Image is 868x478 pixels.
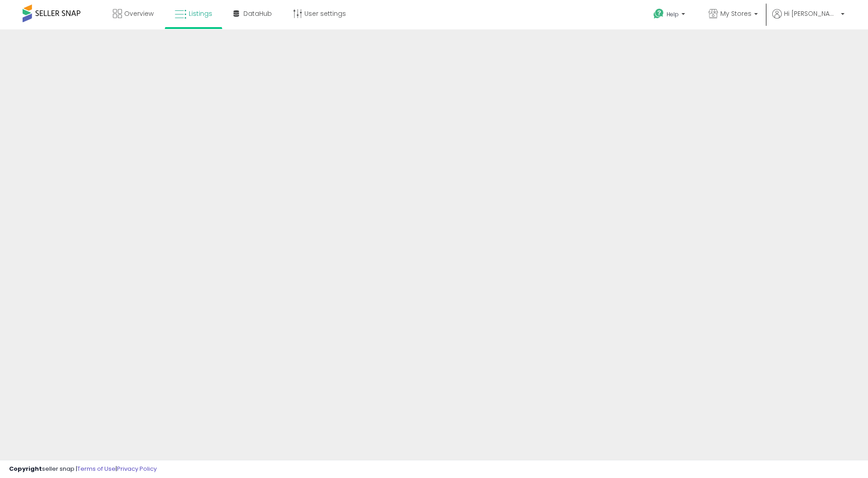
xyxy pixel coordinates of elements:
span: DataHub [243,9,272,18]
i: Get Help [653,8,664,19]
a: Help [646,1,694,29]
a: Hi [PERSON_NAME] [772,9,845,29]
span: Help [667,10,679,18]
span: Listings [189,9,212,18]
span: Hi [PERSON_NAME] [784,9,838,18]
span: Overview [124,9,154,18]
span: My Stores [720,9,751,18]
